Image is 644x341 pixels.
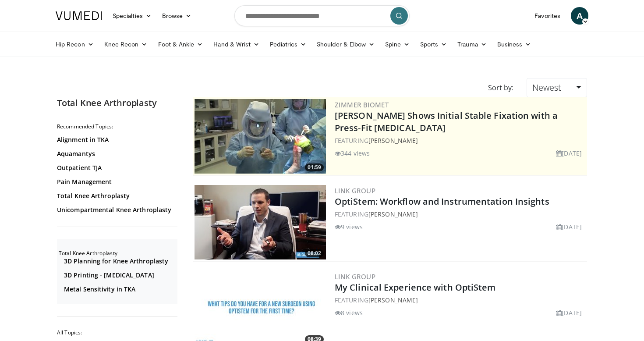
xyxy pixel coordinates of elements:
a: LINK Group [335,272,375,281]
a: Knee Recon [99,36,153,53]
div: FEATURING [335,210,585,219]
a: OptiStem: Workflow and Instrumentation Insights [335,195,549,207]
li: [DATE] [556,222,582,231]
a: Metal Sensitivity in TKA [64,285,175,294]
a: [PERSON_NAME] Shows Initial Stable Fixation with a Press-Fit [MEDICAL_DATA] [335,110,558,134]
img: 6b8e48e3-d789-4716-938a-47eb3c31abca.300x170_q85_crop-smart_upscale.jpg [195,185,326,259]
a: Outpatient TJA [57,163,175,172]
input: Search topics, interventions [234,5,410,26]
a: Zimmer Biomet [335,100,389,109]
h2: Recommended Topics: [57,123,177,130]
a: Trauma [452,36,492,53]
a: Foot & Ankle [153,36,209,53]
a: Specialties [107,7,157,25]
a: Shoulder & Elbow [311,36,380,53]
a: 3D Planning for Knee Arthroplasty [64,257,175,266]
a: Unicompartmental Knee Arthroplasty [57,206,175,214]
li: 8 views [335,308,363,317]
a: [PERSON_NAME] [368,136,418,145]
a: Spine [380,36,414,53]
a: 08:02 [195,185,326,259]
a: Alignment in TKA [57,135,175,144]
a: Browse [157,7,197,25]
img: VuMedi Logo [56,11,102,20]
div: FEATURING [335,295,585,305]
a: Business [492,36,537,53]
a: Hand & Wrist [208,36,265,53]
a: 3D Printing - [MEDICAL_DATA] [64,271,175,280]
li: 9 views [335,222,363,231]
a: Aquamantys [57,149,175,158]
a: Pediatrics [265,36,311,53]
span: Newest [532,82,561,93]
a: LINK Group [335,186,375,195]
a: Favorites [529,7,566,25]
span: 01:59 [305,163,324,171]
div: Sort by: [481,78,520,97]
a: 01:59 [195,99,326,174]
li: 344 views [335,149,370,158]
a: Total Knee Arthroplasty [57,192,175,200]
a: My Clinical Experience with OptiStem [335,281,496,293]
a: Hip Recon [50,36,99,53]
div: FEATURING [335,136,585,145]
a: Pain Management [57,178,175,186]
li: [DATE] [556,149,582,158]
a: Newest [527,78,587,97]
img: 6bc46ad6-b634-4876-a934-24d4e08d5fac.300x170_q85_crop-smart_upscale.jpg [195,99,326,174]
h2: All Topics: [57,329,177,336]
a: A [571,7,588,25]
a: Sports [415,36,453,53]
a: [PERSON_NAME] [368,296,418,304]
h2: Total Knee Arthroplasty [59,250,177,257]
span: 08:02 [305,249,324,257]
h2: Total Knee Arthroplasty [57,97,180,109]
a: [PERSON_NAME] [368,210,418,218]
li: [DATE] [556,308,582,317]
